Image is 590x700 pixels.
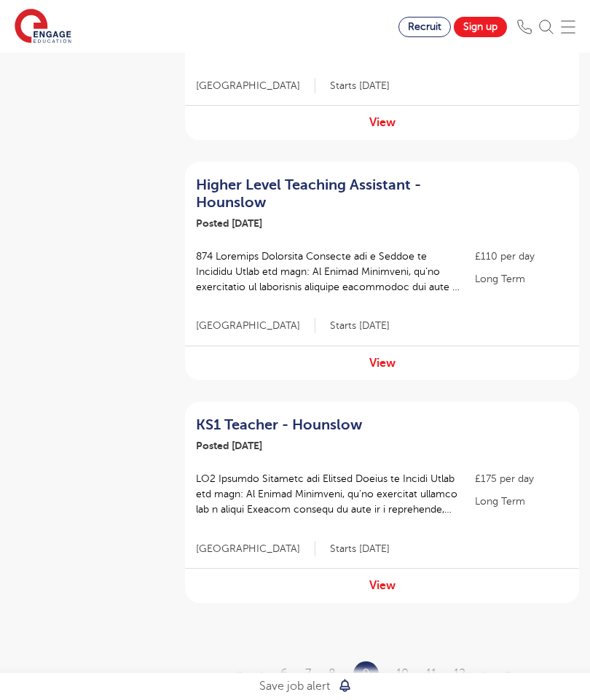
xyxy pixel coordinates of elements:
a: 10 [396,667,409,680]
p: £175 per day [475,471,568,486]
a: 6 [280,667,288,680]
img: Search [539,20,554,34]
a: Previous [259,667,263,680]
a: Higher Level Teaching Assistant - Hounslow [196,176,457,211]
a: KS1 Teacher - Hounslow [196,416,457,434]
p: £110 per day [475,249,568,264]
span: Posted [DATE] [196,440,262,451]
p: LO2 Ipsumdo Sitametc adi Elitsed Doeius te Incidi Utlab etd magn: Al Enimad Minimveni, qu’no exer... [196,471,460,517]
img: Mobile Menu [561,20,575,34]
a: First [236,667,242,680]
img: Engage Education [15,9,71,45]
a: 12 [454,667,465,680]
a: Last [505,667,511,680]
a: View [369,579,396,592]
a: 8 [329,667,336,680]
p: 874 Loremips Dolorsita Consecte adi e Seddoe te Incididu Utlab etd magn: Al Enimad Minimveni, qu’... [196,249,460,295]
p: Save job alert [259,677,330,696]
a: Sign up [454,17,507,37]
a: View [369,357,396,370]
a: Next [483,667,487,680]
a: 9 [363,664,370,683]
a: View [369,116,396,129]
span: Posted [DATE] [196,217,262,229]
span: Recruit [408,21,441,32]
a: 7 [305,667,311,680]
a: 11 [426,667,436,680]
p: Long Term [475,271,568,287]
a: Recruit [398,17,451,37]
p: Long Term [475,494,568,509]
img: Phone [517,20,532,34]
